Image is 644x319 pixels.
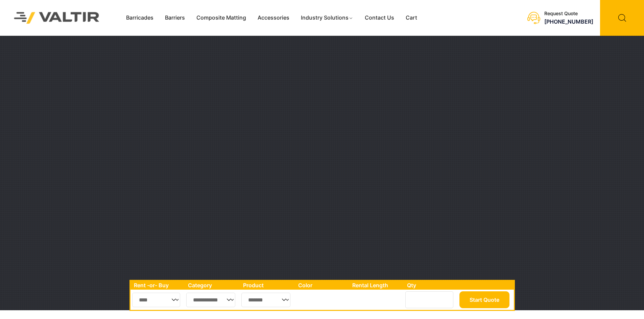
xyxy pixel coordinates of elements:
th: Color [295,281,349,290]
a: Accessories [252,13,295,23]
img: Valtir Rentals [5,3,109,32]
th: Category [185,281,240,290]
a: Industry Solutions [295,13,359,23]
a: Barriers [159,13,191,23]
th: Qty [404,281,457,290]
th: Product [240,281,295,290]
th: Rental Length [349,281,404,290]
th: Rent -or- Buy [130,281,185,290]
a: [PHONE_NUMBER] [544,18,593,25]
a: Composite Matting [191,13,252,23]
a: Barricades [120,13,159,23]
a: Contact Us [359,13,400,23]
div: Request Quote [544,11,593,17]
a: Cart [400,13,423,23]
button: Start Quote [459,291,509,308]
